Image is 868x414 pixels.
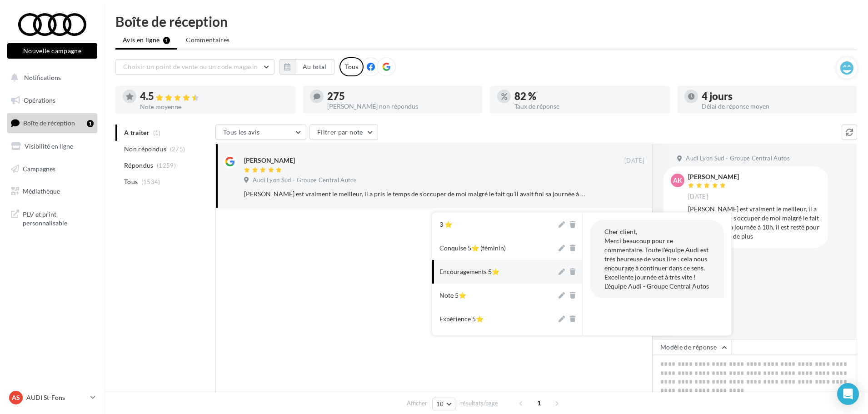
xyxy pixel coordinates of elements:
[514,91,663,101] div: 82 %
[688,174,739,180] div: [PERSON_NAME]
[186,35,229,45] span: Commentaires
[532,396,546,410] span: 1
[140,104,288,110] div: Note moyenne
[653,339,732,355] button: Modèle de réponse
[215,125,306,140] button: Tous les avis
[688,193,708,201] span: [DATE]
[5,160,99,179] a: Campagnes
[295,59,334,75] button: Au total
[223,128,260,136] span: Tous les avis
[688,205,821,241] div: [PERSON_NAME] est vraiment le meilleur, il a pris le temps de s’occuper de moi malgré le fait qu’...
[23,165,55,172] span: Campagnes
[5,182,99,201] a: Médiathèque
[123,63,258,70] span: Choisir un point de vente ou un code magasin
[5,68,95,87] button: Notifications
[23,208,94,228] span: PLV et print personnalisable
[702,103,850,110] div: Délai de réponse moyen
[436,400,444,408] span: 10
[170,145,185,153] span: (275)
[702,91,850,101] div: 4 jours
[432,236,557,260] button: Conquise 5⭐ (féminin)
[432,213,557,236] button: 3 ⭐
[24,96,55,104] span: Opérations
[439,244,506,253] div: Conquise 5⭐ (féminin)
[339,57,364,76] div: Tous
[407,399,427,408] span: Afficher
[244,156,295,165] div: [PERSON_NAME]
[432,307,557,331] button: Expérience 5⭐
[25,142,73,150] span: Visibilité en ligne
[24,74,61,81] span: Notifications
[5,113,99,133] a: Boîte de réception1
[432,260,557,284] button: Encouragements 5⭐
[624,157,644,165] span: [DATE]
[309,125,378,140] button: Filtrer par note
[432,398,455,410] button: 10
[439,291,466,300] div: Note 5⭐
[686,155,790,163] span: Audi Lyon Sud - Groupe Central Autos
[604,228,709,290] span: Cher client, Merci beaucoup pour ce commentaire. Toute l'équipe Audi est très heureuse de vous li...
[12,393,20,402] span: AS
[279,59,334,75] button: Au total
[124,177,138,186] span: Tous
[439,314,484,324] div: Expérience 5⭐
[115,15,857,28] div: Boîte de réception
[439,267,499,276] div: Encouragements 5⭐
[432,284,557,307] button: Note 5⭐
[87,120,94,127] div: 1
[5,205,99,231] a: PLV et print personnalisable
[5,91,99,110] a: Opérations
[460,399,498,408] span: résultats/page
[115,59,274,75] button: Choisir un point de vente ou un code magasin
[244,190,585,199] div: [PERSON_NAME] est vraiment le meilleur, il a pris le temps de s’occuper de moi malgré le fait qu’...
[327,91,475,101] div: 275
[140,91,288,102] div: 4.5
[253,176,357,185] span: Audi Lyon Sud - Groupe Central Autos
[141,178,160,185] span: (1534)
[327,103,475,110] div: [PERSON_NAME] non répondus
[5,137,99,156] a: Visibilité en ligne
[439,220,452,229] div: 3 ⭐
[673,176,682,185] span: AK
[124,161,154,170] span: Répondus
[23,119,75,127] span: Boîte de réception
[837,383,859,405] div: Open Intercom Messenger
[7,43,97,59] button: Nouvelle campagne
[514,103,663,110] div: Taux de réponse
[157,162,176,169] span: (1259)
[124,145,166,154] span: Non répondus
[23,187,60,195] span: Médiathèque
[26,393,87,402] p: AUDI St-Fons
[7,389,97,406] a: AS AUDI St-Fons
